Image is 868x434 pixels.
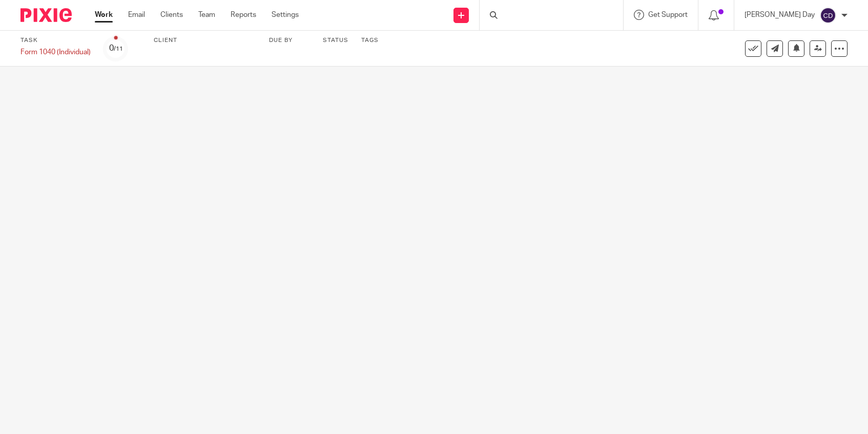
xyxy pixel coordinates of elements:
[128,10,145,20] a: Email
[745,10,815,20] p: [PERSON_NAME] Day
[323,36,348,45] label: Status
[114,46,123,52] small: /11
[361,36,379,45] label: Tags
[269,36,310,45] label: Due by
[272,10,299,20] a: Settings
[820,7,836,24] img: svg%3E
[198,10,215,20] a: Team
[648,11,688,18] span: Get Support
[109,42,123,54] div: 0
[20,36,91,45] label: Task
[20,8,72,22] img: Pixie
[154,36,256,45] label: Client
[160,10,183,20] a: Clients
[95,10,113,20] a: Work
[20,47,91,57] div: Form 1040 (Individual)
[231,10,256,20] a: Reports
